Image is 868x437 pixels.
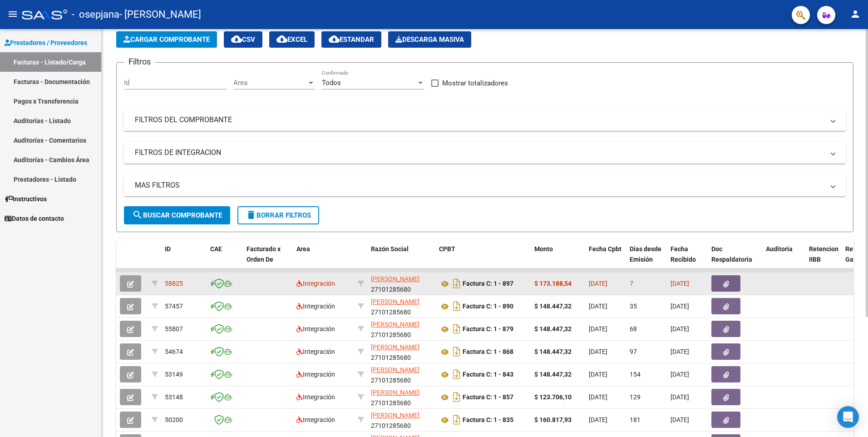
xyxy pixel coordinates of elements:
div: 27101285680 [371,319,432,338]
datatable-header-cell: CAE [207,239,243,279]
mat-panel-title: FILTROS DEL COMPROBANTE [135,115,824,125]
div: 27101285680 [371,274,432,293]
span: [DATE] [589,280,607,287]
i: Descargar documento [451,344,463,359]
span: Integración [296,280,335,287]
strong: Factura C: 1 - 868 [463,348,513,356]
span: Fecha Cpbt [589,245,621,253]
datatable-header-cell: Retencion IIBB [805,239,842,279]
span: Razón Social [371,245,409,253]
i: Descargar documento [451,322,463,336]
span: 50200 [165,416,183,423]
i: Descargar documento [451,390,463,404]
span: Integración [296,416,335,423]
strong: $ 148.447,32 [534,348,572,355]
strong: Factura C: 1 - 857 [463,394,513,401]
mat-icon: cloud_download [329,34,340,45]
span: Auditoria [766,245,793,253]
strong: $ 148.447,32 [534,303,572,310]
datatable-header-cell: Monto [531,239,585,279]
span: Cargar Comprobante [123,35,210,44]
span: [PERSON_NAME] [371,298,419,305]
span: CSV [231,35,255,44]
span: Integración [296,371,335,378]
span: [PERSON_NAME] [371,275,419,283]
span: [DATE] [589,371,607,378]
datatable-header-cell: ID [161,239,207,279]
span: Borrar Filtros [246,211,311,219]
button: EXCEL [269,31,315,48]
span: [PERSON_NAME] [371,321,419,328]
button: Borrar Filtros [237,206,319,224]
mat-icon: cloud_download [276,34,287,45]
button: Descarga Masiva [388,31,471,48]
span: 57457 [165,303,183,310]
mat-icon: menu [7,9,18,20]
button: Estandar [321,31,381,48]
span: Facturado x Orden De [247,245,281,263]
strong: $ 123.706,10 [534,393,572,401]
span: [DATE] [671,416,689,423]
mat-icon: person [850,9,861,20]
datatable-header-cell: Fecha Cpbt [585,239,626,279]
app-download-masive: Descarga masiva de comprobantes (adjuntos) [388,31,471,48]
mat-expansion-panel-header: MAS FILTROS [124,174,846,196]
span: Estandar [329,35,374,44]
span: EXCEL [276,35,307,44]
span: ID [165,245,171,253]
span: 35 [630,303,637,310]
span: Retencion IIBB [809,245,838,263]
i: Descargar documento [451,276,463,291]
datatable-header-cell: Días desde Emisión [626,239,667,279]
strong: $ 148.447,32 [534,325,572,333]
mat-icon: delete [246,209,256,220]
span: Integración [296,303,335,310]
datatable-header-cell: Auditoria [762,239,805,279]
span: [DATE] [671,303,689,310]
span: - osepjana [72,5,119,25]
span: Descarga Masiva [395,35,464,44]
span: 53148 [165,393,183,401]
span: 53149 [165,371,183,378]
span: 54674 [165,348,183,355]
span: [DATE] [589,325,607,333]
strong: Factura C: 1 - 897 [463,280,513,288]
strong: $ 148.447,32 [534,371,572,378]
mat-icon: search [132,209,143,220]
datatable-header-cell: CPBT [435,239,531,279]
span: Instructivos [5,194,47,204]
mat-expansion-panel-header: FILTROS DEL COMPROBANTE [124,109,846,131]
span: Prestadores / Proveedores [5,38,87,48]
span: Integración [296,348,335,355]
div: 27101285680 [371,365,432,384]
span: 58825 [165,280,183,287]
span: [DATE] [671,280,689,287]
span: [PERSON_NAME] [371,412,419,419]
span: Monto [534,245,553,253]
span: [DATE] [671,348,689,355]
mat-expansion-panel-header: FILTROS DE INTEGRACION [124,142,846,164]
span: 68 [630,325,637,333]
span: [PERSON_NAME] [371,366,419,373]
mat-icon: cloud_download [231,34,242,45]
span: [DATE] [589,348,607,355]
span: [DATE] [671,325,689,333]
span: [PERSON_NAME] [371,343,419,351]
span: CPBT [439,245,455,253]
span: Mostrar totalizadores [442,78,508,89]
button: CSV [224,31,262,48]
span: - [PERSON_NAME] [119,5,201,25]
span: Todos [322,79,341,87]
mat-panel-title: FILTROS DE INTEGRACION [135,148,824,158]
span: Días desde Emisión [630,245,661,263]
span: Integración [296,393,335,401]
span: 181 [630,416,641,423]
datatable-header-cell: Facturado x Orden De [243,239,293,279]
span: [DATE] [671,371,689,378]
span: Area [233,79,307,87]
button: Buscar Comprobante [124,206,230,224]
strong: $ 173.188,54 [534,280,572,287]
span: [DATE] [589,303,607,310]
span: [DATE] [589,393,607,401]
span: Fecha Recibido [671,245,696,263]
